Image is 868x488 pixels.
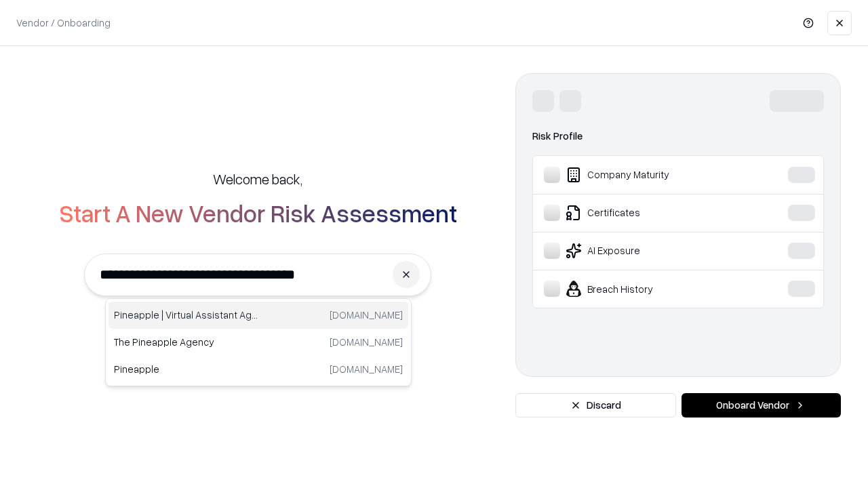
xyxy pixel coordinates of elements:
p: [DOMAIN_NAME] [330,362,403,376]
p: Vendor / Onboarding [16,16,111,30]
h5: Welcome back, [213,169,302,188]
button: Onboard Vendor [682,393,841,418]
div: Risk Profile [532,128,824,144]
p: The Pineapple Agency [114,335,258,349]
div: Certificates [544,205,747,221]
h2: Start A New Vendor Risk Assessment [59,199,457,226]
p: [DOMAIN_NAME] [330,335,403,349]
p: Pineapple | Virtual Assistant Agency [114,308,258,322]
div: Company Maturity [544,167,747,183]
p: Pineapple [114,362,258,376]
button: Discard [515,393,676,418]
p: [DOMAIN_NAME] [330,308,403,322]
div: AI Exposure [544,243,747,259]
div: Breach History [544,281,747,297]
div: Suggestions [105,298,412,386]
